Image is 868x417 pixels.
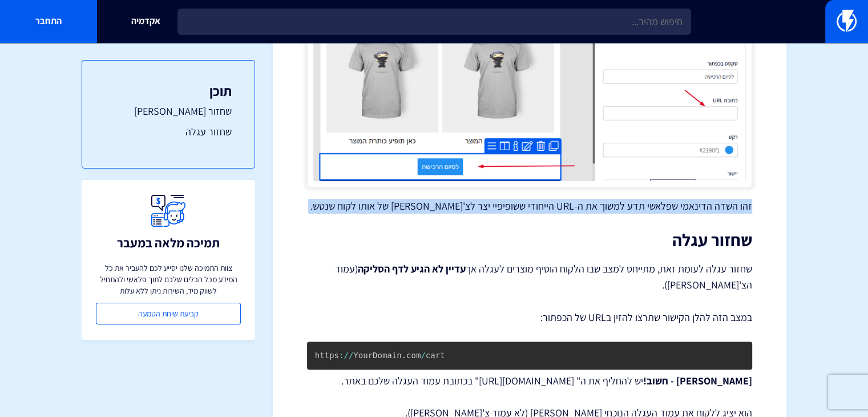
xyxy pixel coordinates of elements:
[307,374,752,388] p: יש להחליף את ה" [DOMAIN_NAME][URL]" בכתובת עמוד העגלה שלכם באתר.
[177,9,691,35] input: חיפוש מהיר...
[105,125,232,139] a: שחזור עגלה
[349,351,353,360] span: /
[358,262,466,275] strong: עדיין לא הגיע לדף הסליקה
[307,199,752,214] p: זהו השדה הדינאמי שפלאשי תדע למשוך את ה-URL הייחודי ששופיפיי יצר לצ'[PERSON_NAME] של אותו לקוח שנטש.
[307,310,752,325] p: במצב הזה להלן הקישור שתרצו להזין בURL של הכפתור:
[117,236,220,250] h3: תמיכה מלאה במעבר
[339,351,344,360] span: :
[96,262,241,296] p: צוות התמיכה שלנו יסייע לכם להעביר את כל המידע מכל הכלים שלכם לתוך פלאשי ולהתחיל לשווק מיד, השירות...
[105,104,232,119] a: שחזור [PERSON_NAME]
[307,261,752,293] p: שחזור עגלה לעומת זאת, מתייחס למצב שבו הלקוח הוסיף מוצרים לעגלה אך (עמוד הצ'[PERSON_NAME]).
[421,351,425,360] span: /
[402,351,406,360] span: .
[105,83,232,98] h3: תוכן
[307,231,752,250] h2: שחזור עגלה
[643,374,752,387] strong: [PERSON_NAME] - חשוב!
[315,351,445,360] code: https YourDomain com cart
[96,303,241,324] a: קביעת שיחת הטמעה
[344,351,348,360] span: /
